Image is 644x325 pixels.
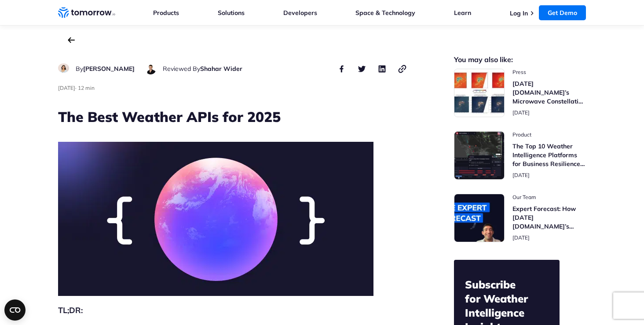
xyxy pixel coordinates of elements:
[454,194,586,242] a: Read Expert Forecast: How Tomorrow.io’s Microwave Sounders Are Revolutionizing Hurricane Monitoring
[454,9,471,17] a: Learn
[355,9,415,17] a: Space & Technology
[512,109,530,116] span: publish date
[356,63,367,74] button: share this post on twitter
[397,63,407,74] button: copy link to clipboard
[512,131,586,138] span: post catecory
[377,63,387,74] button: share this post on linkedin
[510,9,528,17] a: Log In
[454,56,586,63] h2: You may also like:
[512,204,586,231] h3: Expert Forecast: How [DATE][DOMAIN_NAME]’s Microwave Sounders Are Revolutionizing Hurricane Monit...
[4,299,26,321] button: Open CMP widget
[153,9,179,17] a: Products
[512,142,586,168] h3: The Top 10 Weather Intelligence Platforms for Business Resilience in [DATE]
[78,85,95,91] span: Estimated reading time
[336,63,347,74] button: share this post on facebook
[218,9,245,17] a: Solutions
[512,79,586,106] h3: [DATE][DOMAIN_NAME]’s Microwave Constellation Ready To Help This Hurricane Season
[454,131,586,180] a: Read The Top 10 Weather Intelligence Platforms for Business Resilience in 2025
[512,194,586,201] span: post catecory
[539,5,586,20] a: Get Demo
[75,85,77,91] span: ·
[68,37,75,43] a: back to the main blog page
[58,6,115,19] a: Home link
[163,63,242,74] div: author name
[512,234,530,241] span: publish date
[512,172,530,178] span: publish date
[454,69,586,117] a: Read Tomorrow.io’s Microwave Constellation Ready To Help This Hurricane Season
[512,69,586,76] span: post catecory
[163,65,200,73] span: Reviewed By
[58,304,407,317] h2: TL;DR:
[76,63,135,74] div: author name
[76,65,83,73] span: By
[283,9,317,17] a: Developers
[58,85,75,91] span: publish date
[58,107,407,126] h1: The Best Weather APIs for 2025
[145,63,156,74] img: Shahar Wider
[58,63,69,73] img: Ruth Favela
